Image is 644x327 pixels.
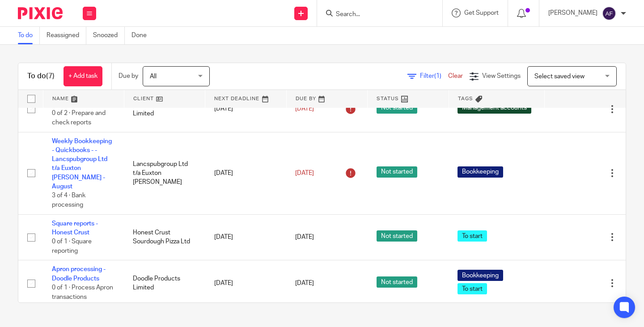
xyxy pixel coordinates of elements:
span: [DATE] [295,170,314,176]
h1: To do [27,72,55,81]
span: To start [458,230,487,242]
span: Not started [377,166,417,178]
span: [DATE] [295,106,314,112]
input: Search [335,11,415,19]
a: Apron processing - Doodle Products [52,266,106,281]
span: All [150,73,157,80]
a: Square reports - Honest Crust [52,221,98,236]
a: Reassigned [47,27,86,44]
span: (7) [46,72,55,80]
img: Pixie [18,7,63,19]
span: [DATE] [295,234,314,240]
a: Done [131,27,153,44]
img: svg%3E [602,6,616,21]
span: Not started [377,102,417,114]
td: [DATE] [205,214,286,260]
span: Not started [377,230,417,242]
a: + Add task [64,66,102,86]
a: Snoozed [93,27,125,44]
span: View Settings [482,73,521,79]
td: Lancspubgroup Ltd t/a Euxton [PERSON_NAME] [124,132,205,214]
td: Connect In Events Limited [124,86,205,132]
span: Bookkeeping [458,270,503,281]
span: Management accounts [458,102,531,114]
p: Due by [119,72,138,81]
a: To do [18,27,40,44]
td: Honest Crust Sourdough Pizza Ltd [124,214,205,260]
span: Get Support [464,10,499,16]
a: Clear [448,73,463,79]
a: Weekly Bookkeeping - Quickbooks - - Lancspubgroup Ltd t/a Euxton [PERSON_NAME] - August [52,138,112,190]
td: [DATE] [205,86,286,132]
span: (1) [434,73,441,79]
span: Select saved view [534,73,585,80]
span: [DATE] [295,280,314,286]
span: Filter [420,73,448,79]
span: 0 of 1 · Process Apron transactions [52,285,113,300]
span: Tags [458,96,473,101]
td: [DATE] [205,260,286,306]
span: 0 of 1 · Square reporting [52,238,92,254]
p: [PERSON_NAME] [548,8,597,17]
span: Not started [377,276,417,288]
td: Doodle Products Limited [124,260,205,306]
span: To start [458,283,487,294]
td: [DATE] [205,132,286,214]
span: Bookkeeping [458,166,503,178]
span: 3 of 4 · Bank processing [52,193,85,208]
span: 0 of 2 · Prepare and check reports [52,110,106,126]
